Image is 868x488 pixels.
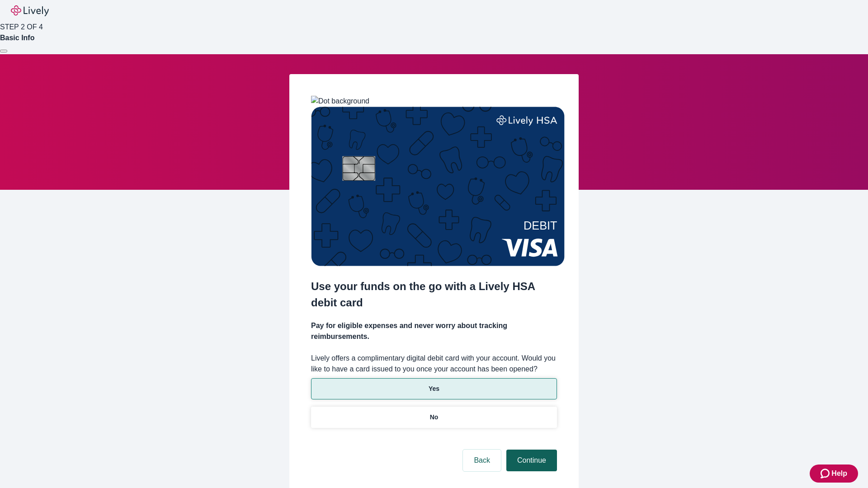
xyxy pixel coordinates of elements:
[311,353,557,375] label: Lively offers a complimentary digital debit card with your account. Would you like to have a card...
[463,450,501,471] button: Back
[429,384,439,394] p: Yes
[311,278,557,311] h2: Use your funds on the go with a Lively HSA debit card
[311,107,565,266] img: Debit card
[311,320,557,342] h4: Pay for eligible expenses and never worry about tracking reimbursements.
[821,468,831,479] svg: Zendesk support icon
[831,468,847,479] span: Help
[430,413,439,422] p: No
[311,407,557,428] button: No
[311,378,557,399] button: Yes
[311,96,369,107] img: Dot background
[810,465,858,483] button: Zendesk support iconHelp
[506,450,557,471] button: Continue
[11,5,49,16] img: Lively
